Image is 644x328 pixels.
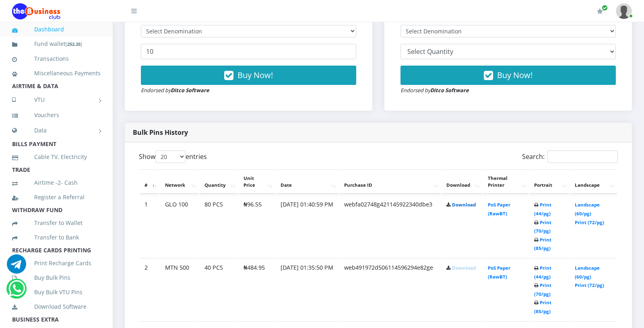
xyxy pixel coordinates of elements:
a: Dashboard [12,20,101,39]
label: Show entries [139,151,207,163]
label: Search: [522,151,618,163]
small: [ ] [66,41,82,47]
th: Date: activate to sort column ascending [276,169,339,194]
a: Register a Referral [12,188,101,206]
th: Network: activate to sort column ascending [160,169,199,194]
a: Download [452,202,476,208]
th: Portrait: activate to sort column ascending [529,169,569,194]
a: Print (44/pg) [534,265,551,280]
span: Renew/Upgrade Subscription [602,5,608,11]
a: Download [452,265,476,271]
a: Transactions [12,50,101,68]
a: VTU [12,90,101,110]
a: Print (85/pg) [534,299,551,314]
a: Landscape (60/pg) [575,202,600,217]
select: Showentries [155,151,186,163]
td: GLO 100 [160,195,199,257]
a: Cable TV, Electricity [12,148,101,166]
a: Vouchers [12,106,101,124]
td: webfa02748g421145922340dbe3 [339,195,441,257]
a: Print (85/pg) [534,237,551,252]
a: PoS Paper (RawBT) [488,202,510,217]
button: Buy Now! [141,66,356,85]
td: 1 [140,195,159,257]
td: MTN 500 [160,258,199,320]
a: Chat for support [8,285,25,298]
input: Search: [547,151,618,163]
a: Fund wallet[252.35] [12,35,101,54]
button: Buy Now! [400,66,616,85]
a: Buy Bulk Pins [12,268,101,287]
a: PoS Paper (RawBT) [488,265,510,280]
th: Landscape: activate to sort column ascending [570,169,617,194]
strong: Ditco Software [171,87,209,94]
small: Endorsed by [141,87,209,94]
a: Buy Bulk VTU Pins [12,283,101,301]
td: ₦96.55 [239,195,275,257]
a: Miscellaneous Payments [12,64,101,83]
td: 40 PCS [200,258,238,320]
th: Unit Price: activate to sort column ascending [239,169,275,194]
th: #: activate to sort column descending [140,169,159,194]
td: 80 PCS [200,195,238,257]
a: Print (70/pg) [534,219,551,234]
a: Print (72/pg) [575,282,604,288]
td: 2 [140,258,159,320]
a: Print Recharge Cards [12,254,101,272]
a: Data [12,120,101,140]
b: 252.35 [67,41,80,47]
strong: Bulk Pins History [133,128,188,137]
img: Logo [12,3,60,19]
a: Download Software [12,297,101,316]
i: Renew/Upgrade Subscription [597,8,603,14]
a: Print (70/pg) [534,282,551,297]
th: Quantity: activate to sort column ascending [200,169,238,194]
img: User [616,3,632,19]
td: ₦484.95 [239,258,275,320]
td: [DATE] 01:40:59 PM [276,195,339,257]
td: [DATE] 01:35:50 PM [276,258,339,320]
a: Print (72/pg) [575,219,604,225]
a: Chat for support [7,260,26,274]
a: Print (44/pg) [534,202,551,217]
span: Buy Now! [237,70,273,80]
th: Thermal Printer: activate to sort column ascending [483,169,529,194]
a: Transfer to Wallet [12,214,101,232]
input: Enter Quantity [141,44,356,59]
a: Landscape (60/pg) [575,265,600,280]
span: Buy Now! [497,70,533,80]
th: Download: activate to sort column ascending [442,169,482,194]
small: Endorsed by [400,87,469,94]
a: Airtime -2- Cash [12,173,101,192]
strong: Ditco Software [430,87,469,94]
a: Transfer to Bank [12,228,101,247]
td: web491972d506114596294e82ge [339,258,441,320]
th: Purchase ID: activate to sort column ascending [339,169,441,194]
